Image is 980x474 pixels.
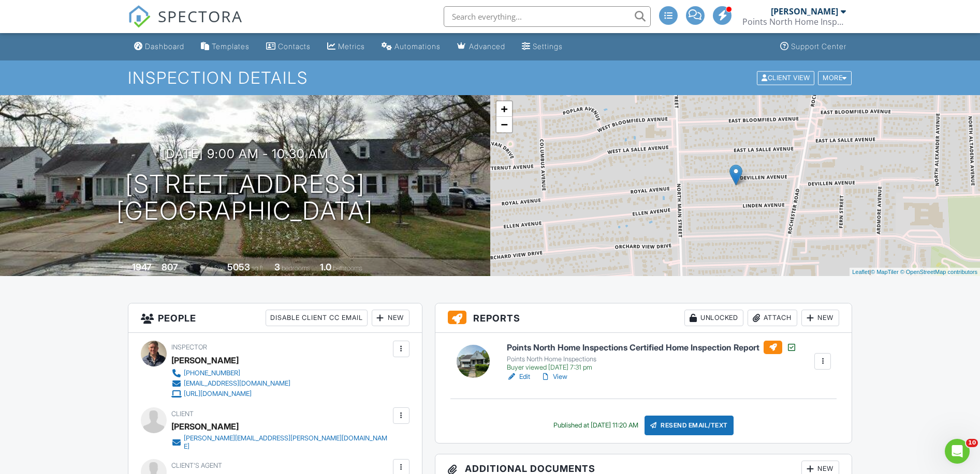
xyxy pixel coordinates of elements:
a: Automations (Basic) [377,37,445,56]
a: [URL][DOMAIN_NAME] [171,389,290,399]
a: [PERSON_NAME][EMAIL_ADDRESS][PERSON_NAME][DOMAIN_NAME] [171,434,390,451]
span: Lot Size [204,264,226,272]
div: 1.0 [320,262,331,272]
div: Advanced [469,42,505,51]
div: Published at [DATE] 11:20 AM [553,421,638,430]
a: Dashboard [130,37,188,56]
h1: Inspection Details [128,69,853,87]
iframe: Intercom live chat [945,439,970,464]
div: 807 [162,262,178,272]
div: More [818,71,852,85]
a: Contacts [262,37,315,56]
div: Automations [394,42,441,51]
div: | [850,268,980,277]
div: Disable Client CC Email [266,310,368,326]
div: 1947 [132,262,152,272]
a: SPECTORA [128,14,243,36]
span: sq.ft. [252,264,265,272]
a: Edit [507,372,530,382]
a: © OpenStreetMap contributors [900,269,977,275]
div: Points North Home Inspections [742,17,846,27]
div: New [801,310,839,326]
div: Support Center [791,42,846,51]
div: Resend Email/Text [645,416,734,435]
a: Zoom out [496,117,512,132]
div: Templates [212,42,250,51]
a: Client View [756,73,817,81]
span: SPECTORA [158,5,243,27]
span: bedrooms [282,264,310,272]
div: New [372,310,409,326]
div: Dashboard [145,42,184,51]
div: 3 [274,262,280,272]
h3: Reports [435,303,852,333]
a: [EMAIL_ADDRESS][DOMAIN_NAME] [171,378,290,389]
a: Templates [197,37,254,56]
div: Client View [757,71,814,85]
div: Points North Home Inspections [507,355,797,363]
div: [EMAIL_ADDRESS][DOMAIN_NAME] [184,379,290,388]
span: 10 [966,439,978,447]
h3: People [128,303,422,333]
div: Metrics [338,42,365,51]
a: © MapTiler [871,269,899,275]
a: Metrics [323,37,369,56]
a: View [540,372,567,382]
div: [URL][DOMAIN_NAME] [184,390,252,398]
h1: [STREET_ADDRESS] [GEOGRAPHIC_DATA] [116,171,373,225]
span: Inspector [171,343,207,351]
a: Support Center [776,37,851,56]
div: Buyer viewed [DATE] 7:31 pm [507,363,797,372]
span: Client's Agent [171,462,222,469]
input: Search everything... [444,6,651,27]
a: Advanced [453,37,509,56]
a: Settings [518,37,567,56]
span: Client [171,410,194,418]
a: Leaflet [852,269,869,275]
div: Unlocked [684,310,743,326]
div: [PERSON_NAME] [771,6,838,17]
span: bathrooms [333,264,362,272]
a: [PHONE_NUMBER] [171,368,290,378]
div: Settings [533,42,563,51]
h6: Points North Home Inspections Certified Home Inspection Report [507,341,797,354]
img: The Best Home Inspection Software - Spectora [128,5,151,28]
div: [PHONE_NUMBER] [184,369,240,377]
a: Zoom in [496,101,512,117]
span: sq. ft. [180,264,194,272]
span: Built [119,264,130,272]
div: 5053 [227,262,250,272]
div: [PERSON_NAME] [171,353,239,368]
h3: [DATE] 9:00 am - 10:30 am [162,147,329,161]
div: [PERSON_NAME] [171,419,239,434]
div: [PERSON_NAME][EMAIL_ADDRESS][PERSON_NAME][DOMAIN_NAME] [184,434,390,451]
div: Contacts [278,42,311,51]
a: Points North Home Inspections Certified Home Inspection Report Points North Home Inspections Buye... [507,341,797,372]
div: Attach [748,310,797,326]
